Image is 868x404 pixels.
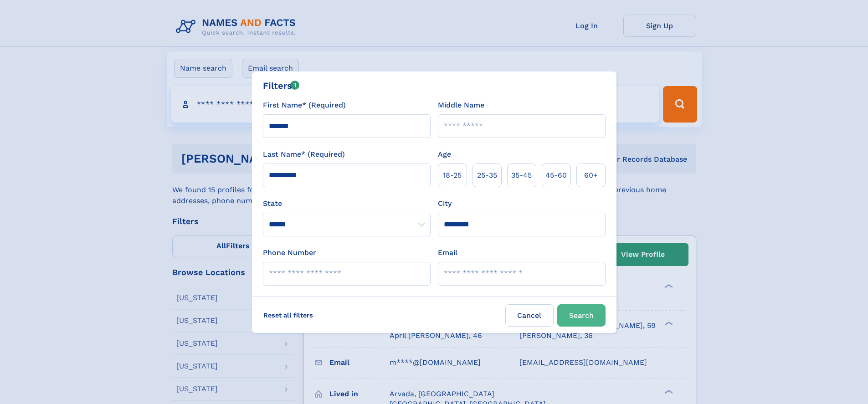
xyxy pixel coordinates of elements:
[505,304,554,327] label: Cancel
[557,304,606,327] button: Search
[263,198,431,209] label: State
[438,100,484,111] label: Middle Name
[438,198,452,209] label: City
[438,149,451,160] label: Age
[438,247,457,258] label: Email
[477,170,497,181] span: 25‑35
[263,149,345,160] label: Last Name* (Required)
[263,100,346,111] label: First Name* (Required)
[511,170,532,181] span: 35‑45
[584,170,598,181] span: 60+
[257,304,319,326] label: Reset all filters
[263,247,316,258] label: Phone Number
[263,79,300,92] div: Filters
[443,170,462,181] span: 18‑25
[545,170,567,181] span: 45‑60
